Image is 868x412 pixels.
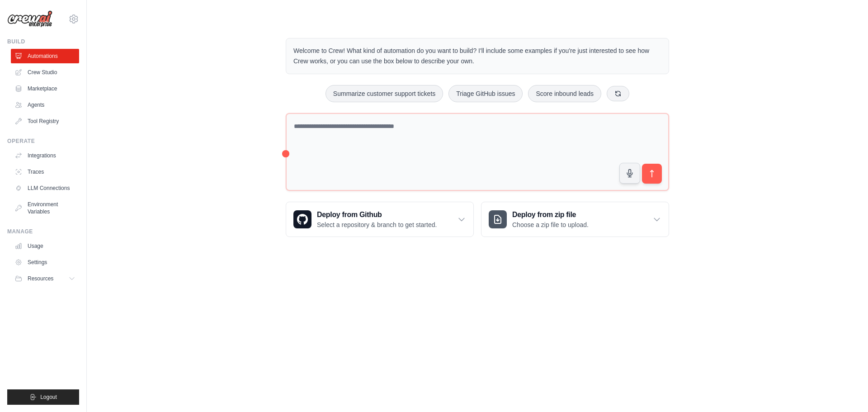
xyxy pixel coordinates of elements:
a: Agents [11,98,79,112]
a: LLM Connections [11,181,79,195]
h3: Deploy from Github [317,209,437,220]
a: Tool Registry [11,114,79,128]
img: Logo [7,10,52,28]
p: Welcome to Crew! What kind of automation do you want to build? I'll include some examples if you'... [293,46,661,66]
a: Marketplace [11,81,79,96]
a: Crew Studio [11,65,79,80]
span: Resources [28,275,53,282]
a: Integrations [11,148,79,163]
button: Resources [11,271,79,286]
p: Choose a zip file to upload. [512,220,589,229]
button: Triage GitHub issues [448,85,523,102]
button: Summarize customer support tickets [325,85,443,102]
div: Build [7,38,79,45]
h3: Deploy from zip file [512,209,589,220]
button: Score inbound leads [528,85,601,102]
p: Select a repository & branch to get started. [317,220,437,229]
a: Environment Variables [11,197,79,219]
a: Automations [11,49,79,63]
div: Operate [7,137,79,145]
span: Logout [40,393,57,401]
a: Traces [11,165,79,179]
a: Settings [11,255,79,270]
a: Usage [11,239,79,253]
div: Manage [7,228,79,235]
button: Logout [7,389,79,405]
